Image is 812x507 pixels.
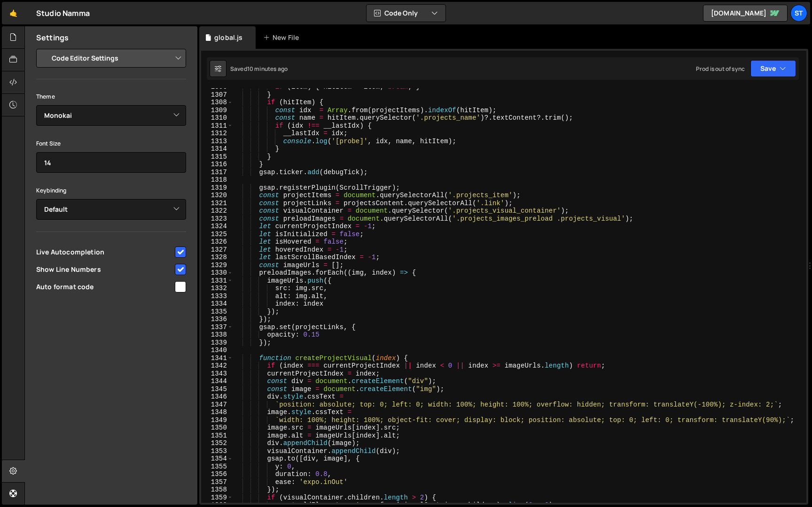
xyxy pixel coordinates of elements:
button: Save [750,60,796,77]
div: 1310 [201,114,233,122]
div: 1357 [201,478,233,486]
span: Live Autocompletion [36,247,173,257]
div: 1334 [201,300,233,308]
div: 1311 [201,122,233,130]
div: 1346 [201,393,233,401]
div: 1342 [201,362,233,370]
a: 🤙 [2,2,25,24]
div: 1312 [201,130,233,138]
div: 1344 [201,377,233,385]
span: Auto format code [36,282,173,292]
div: 1321 [201,200,233,207]
label: Font Size [36,139,61,148]
div: 1313 [201,138,233,146]
label: Theme [36,92,55,101]
h2: Settings [36,32,69,43]
div: 1353 [201,447,233,455]
div: 1340 [201,346,233,354]
div: 1345 [201,385,233,393]
div: 1336 [201,315,233,323]
div: 1324 [201,223,233,230]
div: 1330 [201,269,233,277]
div: 1309 [201,107,233,115]
div: 1349 [201,416,233,424]
div: 1338 [201,331,233,339]
div: 1329 [201,261,233,269]
div: 10 minutes ago [247,65,288,73]
div: 1343 [201,370,233,378]
div: New File [263,33,303,42]
div: Prod is out of sync [696,65,745,73]
div: 1327 [201,246,233,254]
div: 1320 [201,192,233,200]
div: 1326 [201,238,233,246]
div: 1352 [201,439,233,447]
div: 1341 [201,354,233,362]
div: 1314 [201,145,233,153]
div: 1322 [201,207,233,215]
div: 1315 [201,153,233,161]
div: 1354 [201,455,233,463]
div: 1333 [201,292,233,300]
div: 1325 [201,230,233,238]
div: 1347 [201,401,233,409]
div: 1358 [201,486,233,494]
div: 1331 [201,277,233,285]
div: 1351 [201,432,233,440]
div: 1335 [201,308,233,316]
span: Show Line Numbers [36,265,173,274]
div: 1308 [201,99,233,107]
div: 1307 [201,91,233,99]
div: 1355 [201,463,233,471]
div: 1337 [201,323,233,331]
a: St [790,5,807,22]
div: 1323 [201,215,233,223]
label: Keybinding [36,186,67,195]
div: 1348 [201,408,233,416]
div: 1339 [201,339,233,347]
button: Code Only [367,5,445,22]
div: Studio Namma [36,8,90,19]
div: 1318 [201,176,233,184]
div: 1350 [201,424,233,432]
a: [DOMAIN_NAME] [703,5,788,22]
div: Saved [230,65,288,73]
div: 1328 [201,253,233,261]
div: 1332 [201,284,233,292]
div: 1356 [201,470,233,478]
div: global.js [214,33,242,42]
div: 1359 [201,494,233,502]
div: 1316 [201,161,233,169]
div: 1319 [201,184,233,192]
div: 1317 [201,169,233,177]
